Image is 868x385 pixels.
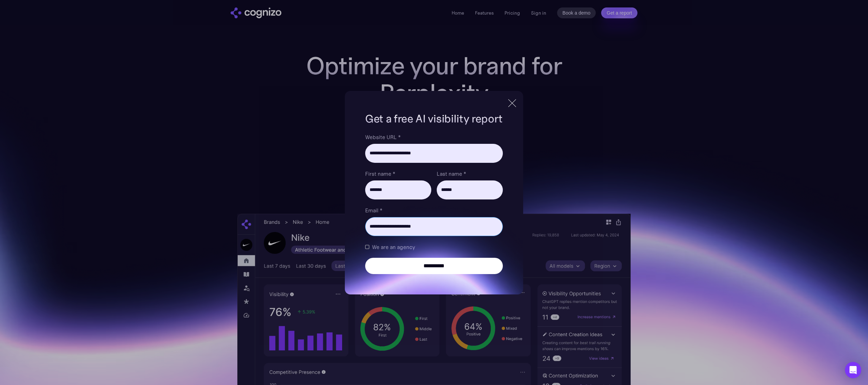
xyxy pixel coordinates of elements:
[365,170,431,178] label: First name *
[365,133,503,141] label: Website URL *
[365,111,503,126] h1: Get a free AI visibility report
[437,170,503,178] label: Last name *
[372,243,415,251] span: We are an agency
[845,362,861,378] div: Open Intercom Messenger
[365,206,503,214] label: Email *
[365,133,503,274] form: Brand Report Form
